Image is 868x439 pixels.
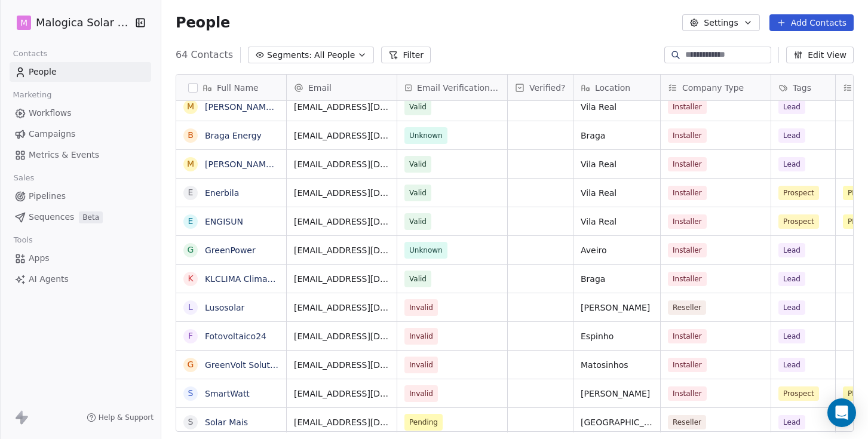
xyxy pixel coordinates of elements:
a: Fotovoltaico24 [205,331,266,341]
span: Unknown [409,244,443,256]
a: Braga Energy [205,131,262,140]
a: GreenVolt Solutions [205,360,287,370]
span: Installer [668,157,707,171]
span: [EMAIL_ADDRESS][DOMAIN_NAME] [294,158,389,170]
span: Tags [793,82,811,94]
span: Valid [409,216,427,228]
span: Braga [581,273,653,285]
span: Aveiro [581,244,653,256]
span: Installer [668,358,707,372]
a: Pipelines [10,186,151,206]
span: AI Agents [29,273,69,285]
span: Installer [668,329,707,343]
span: Vila Real [581,216,653,228]
span: Email [308,82,332,94]
span: Lead [778,243,805,257]
span: Email Verification Status [417,82,500,94]
span: Marketing [8,86,57,104]
div: G [188,244,194,256]
span: Matosinhos [581,359,653,371]
a: [PERSON_NAME] & [PERSON_NAME] [205,159,355,169]
span: [EMAIL_ADDRESS][DOMAIN_NAME] [294,330,389,342]
span: Lead [778,272,805,286]
a: AI Agents [10,269,151,289]
span: Installer [668,243,707,257]
div: L [188,301,193,314]
a: Workflows [10,103,151,123]
span: [EMAIL_ADDRESS][DOMAIN_NAME] [294,187,389,199]
button: Filter [381,47,431,63]
div: Email [287,75,397,100]
span: [EMAIL_ADDRESS][DOMAIN_NAME] [294,359,389,371]
span: Installer [668,100,707,114]
span: Invalid [409,359,433,371]
span: Installer [668,272,707,286]
a: Apps [10,248,151,268]
span: M [20,17,27,29]
span: [GEOGRAPHIC_DATA] [581,416,653,428]
span: Vila Real [581,158,653,170]
span: Invalid [409,388,433,400]
span: Valid [409,187,427,199]
div: B [188,129,194,142]
span: Workflows [29,107,72,119]
div: Email Verification Status [397,75,507,100]
a: People [10,62,151,82]
div: F [188,330,193,342]
span: [PERSON_NAME] [581,388,653,400]
span: All People [314,49,355,62]
div: M [187,158,194,170]
div: Location [573,75,660,100]
span: 64 Contacts [176,48,233,62]
span: Installer [668,186,707,200]
span: Unknown [409,130,443,142]
span: Installer [668,214,707,229]
a: [PERSON_NAME] & [PERSON_NAME] [205,102,355,112]
span: [EMAIL_ADDRESS][DOMAIN_NAME] [294,130,389,142]
span: Pipelines [29,190,66,202]
div: Full Name [176,75,286,100]
span: Lead [778,415,805,429]
button: MMalogica Solar Lda. [14,13,127,33]
a: Enerbila [205,188,239,198]
span: Invalid [409,302,433,314]
span: Location [595,82,630,94]
span: Reseller [668,300,706,315]
button: Add Contacts [769,14,854,31]
span: [EMAIL_ADDRESS][DOMAIN_NAME] [294,416,389,428]
span: Sales [8,169,39,187]
div: E [188,215,194,228]
a: GreenPower [205,245,256,255]
span: Vila Real [581,101,653,113]
span: Invalid [409,330,433,342]
span: Lead [778,329,805,343]
a: Lusosolar [205,303,244,312]
a: Solar Mais [205,417,248,427]
span: People [29,66,57,78]
span: [EMAIL_ADDRESS][DOMAIN_NAME] [294,302,389,314]
span: Help & Support [99,413,154,422]
div: M [187,100,194,113]
span: [EMAIL_ADDRESS][DOMAIN_NAME] [294,273,389,285]
span: Braga [581,130,653,142]
span: Reseller [668,415,706,429]
a: KLCLIMA Climatização [205,274,297,284]
div: S [188,416,194,428]
button: Edit View [786,47,854,63]
span: Valid [409,101,427,113]
span: Prospect [778,386,819,401]
span: Apps [29,252,50,265]
a: SequencesBeta [10,207,151,227]
span: [EMAIL_ADDRESS][DOMAIN_NAME] [294,244,389,256]
span: Full Name [217,82,259,94]
span: Prospect [778,214,819,229]
div: K [188,272,193,285]
span: Tools [8,231,38,249]
span: Malogica Solar Lda. [36,15,132,30]
span: Valid [409,158,427,170]
span: Company Type [682,82,744,94]
div: Tags [771,75,835,100]
span: Lead [778,300,805,315]
a: Campaigns [10,124,151,144]
span: Lead [778,358,805,372]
